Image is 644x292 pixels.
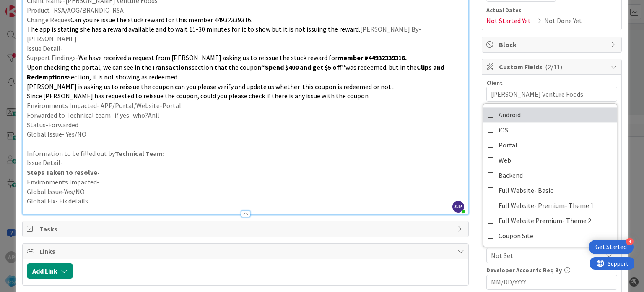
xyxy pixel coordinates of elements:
[27,120,464,130] p: Status-Forwarded
[483,107,617,122] a: Android
[499,62,606,72] span: Custom Fields
[345,63,417,71] span: was redeemed. but in the
[499,154,511,166] span: Web
[483,122,617,137] a: iOS
[27,129,464,139] p: Global Issue- Yes/NO
[483,153,617,168] a: Web
[27,63,446,81] strong: Clips and Redemptions
[483,168,617,183] a: Backend
[27,44,464,53] p: Issue Detail-
[499,139,517,151] span: Portal
[486,267,617,273] div: Developer Accounts Req By
[27,82,394,91] span: [PERSON_NAME] is asking us to reissue the coupon can you please verify and update us whether this...
[338,53,407,62] strong: member #44932339316.
[18,1,38,11] span: Support
[499,199,594,212] span: Full Website- Premium- Theme 1
[483,198,617,213] a: Full Website- Premium- Theme 1
[545,63,562,71] span: ( 2/11 )
[589,240,634,254] div: Open Get Started checklist, remaining modules: 4
[626,238,634,245] div: 4
[483,183,617,198] a: Full Website- Basic
[151,63,192,71] strong: Transactions
[491,250,602,260] span: Not Set
[499,108,521,121] span: Android
[27,63,151,71] span: Upon checking the portal, we can see in the
[27,168,100,176] strong: Steps Taken to resolve-
[486,79,503,87] label: Client
[39,224,453,234] span: Tasks
[595,243,627,251] div: Get Started
[499,184,553,197] span: Full Website- Basic
[70,16,252,24] span: Can you re issue the stuck reward for this member 44932339316.
[27,53,464,63] p: Support Findings-
[39,246,453,256] span: Links
[486,16,531,26] span: Not Started Yet
[499,39,606,50] span: Block
[27,15,464,25] p: Change Reques
[499,229,533,242] span: Coupon Site
[499,214,591,227] span: Full Website Premium- Theme 2
[483,137,617,153] a: Portal
[78,53,338,62] span: We have received a request from [PERSON_NAME] asking us to reissue the stuck reward for
[115,149,164,158] strong: Technical Team:
[499,124,508,136] span: iOS
[483,213,617,228] a: Full Website Premium- Theme 2
[261,63,345,71] strong: “Spend $400 and get $5 off”
[27,177,464,187] p: Environments Impacted-
[491,275,613,289] input: MM/DD/YYYY
[27,187,464,197] p: Global Issue-Yes/NO
[27,196,464,206] p: Global Fix- Fix details
[27,101,464,110] p: Environments Impacted- APP/Portal/Website-Portal
[452,201,464,213] span: AP
[27,25,360,33] span: The app is stating she has a reward available and to wait 15-30 minutes for it to show but it is ...
[483,228,617,243] a: Coupon Site
[27,5,464,15] p: Product- RSA/AOG/BRANDIQ-RSA
[27,149,464,158] p: Information to be filled out by
[192,63,261,71] span: section that the coupon
[27,263,73,279] button: Add Link
[499,169,523,182] span: Backend
[27,158,464,168] p: Issue Detail-
[68,73,179,81] span: section, it is not showing as redeemed.
[27,24,464,43] p: [PERSON_NAME] By-[PERSON_NAME]
[486,6,617,15] span: Actual Dates
[27,110,464,120] p: Forwarded to Technical team- if yes- who?Anil
[544,16,582,26] span: Not Done Yet
[27,92,369,100] span: Since [PERSON_NAME] has requested to reissue the coupon, could you please check if there is any i...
